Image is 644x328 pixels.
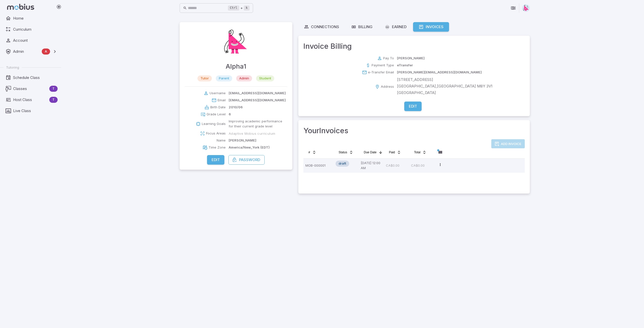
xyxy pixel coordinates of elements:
button: Edit [404,102,422,111]
span: T [49,97,58,102]
span: Admin [13,49,40,54]
p: CA$0.00 [411,161,432,171]
span: Adaptive Mobius curriculum [229,131,275,136]
p: Time Zone [209,145,226,150]
span: # [308,150,310,154]
button: Column visibility [436,148,444,156]
span: Schedule Class [13,75,58,80]
img: right-triangle.svg [522,4,530,12]
p: [GEOGRAPHIC_DATA] [397,90,492,96]
button: Join in Zoom Client [508,3,518,13]
p: [EMAIL_ADDRESS][DOMAIN_NAME] [229,98,286,103]
p: Name [217,138,226,143]
p: [GEOGRAPHIC_DATA] , [GEOGRAPHIC_DATA] M8Y 3V1 [397,83,492,89]
div: Earned [385,24,407,30]
span: draft [336,161,349,166]
p: Focus Areas [206,131,226,136]
button: Status [336,148,356,156]
span: Due Date [364,150,377,154]
p: America/New_York (EDT) [229,145,270,150]
kbd: k [244,6,250,11]
button: Due Date [361,148,386,156]
div: Connections [304,24,339,30]
span: Home [13,16,58,21]
button: Edit [207,155,224,165]
h4: Alpha1 [226,61,246,71]
div: + [228,5,250,11]
span: Host Class [13,97,47,103]
p: 2010/06 [229,105,243,110]
h3: Invoice Billing [303,41,525,56]
span: Curriculum [13,27,58,32]
span: Tutoring [6,65,19,70]
p: Pay To [383,56,394,61]
p: [PERSON_NAME][EMAIL_ADDRESS][DOMAIN_NAME] [397,70,482,75]
p: [PERSON_NAME] [397,56,425,61]
span: Classes [13,86,47,91]
div: Invoices [419,24,444,30]
p: Username [210,91,226,96]
span: Status [339,150,347,154]
span: student [256,76,274,81]
p: Birth Date [210,105,226,110]
p: eTransfer [397,63,413,68]
span: Paid [389,150,395,154]
span: Total [414,150,420,154]
p: Payment Type [372,63,394,68]
p: [DATE] 12:00 AM [361,161,382,171]
span: A [42,49,50,54]
div: Billing [351,24,373,30]
span: Account [13,38,58,43]
p: [STREET_ADDRESS] [397,77,492,82]
p: Grade Level [207,112,226,117]
button: Total [411,148,429,156]
p: Email [218,98,226,103]
button: Paid [386,148,404,156]
button: Password [228,155,265,165]
span: parent [216,76,232,81]
button: # [305,148,319,156]
img: Steve [221,27,251,57]
p: Address [381,84,394,89]
p: e-Transfer Email [368,70,394,75]
h3: Your Invoices [303,125,525,136]
p: [PERSON_NAME] [229,138,256,143]
p: [EMAIL_ADDRESS][DOMAIN_NAME] [229,91,286,96]
span: admin [236,76,252,81]
p: 6 [229,112,231,117]
span: T [49,86,58,91]
p: Improving academic performance for their current grade level [229,119,287,129]
p: Learning Goals [202,121,226,126]
kbd: Ctrl [228,6,239,11]
span: Live Class [13,108,58,114]
p: MOB-000001 [305,161,332,171]
span: tutor [197,76,212,81]
p: CA$0.00 [386,161,407,171]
